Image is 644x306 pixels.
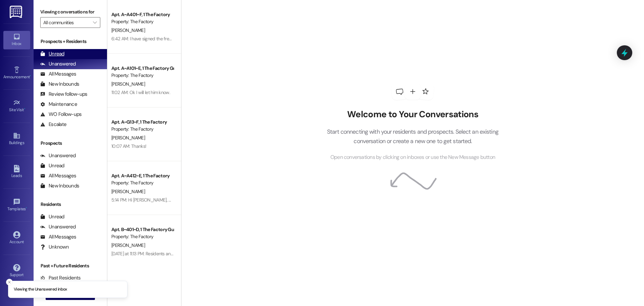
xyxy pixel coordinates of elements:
[111,233,173,240] div: Property: The Factory
[3,262,30,280] a: Support
[93,20,97,25] i: 
[40,81,79,88] div: New Inbounds
[40,60,76,68] div: Unanswered
[111,226,173,233] div: Apt. B~401~D, 1 The Factory Guarantors
[111,143,146,149] div: 10:07 AM: Thanks!
[30,74,31,78] span: •
[111,188,145,194] span: [PERSON_NAME]
[34,140,107,147] div: Prospects
[111,65,173,72] div: Apt. A~A101~E, 1 The Factory Guarantors
[10,6,23,18] img: ResiDesk Logo
[40,182,79,189] div: New Inbounds
[111,172,173,179] div: Apt. A~A412~E, 1 The Factory
[330,153,495,162] span: Open conversations by clicking on inboxes or use the New Message button
[3,31,30,49] a: Inbox
[40,223,76,230] div: Unanswered
[40,274,81,281] div: Past Residents
[34,38,107,45] div: Prospects + Residents
[40,71,76,78] div: All Messages
[40,244,69,251] div: Unknown
[111,179,173,186] div: Property: The Factory
[6,279,13,286] button: Close toast
[40,152,76,159] div: Unanswered
[34,201,107,208] div: Residents
[111,242,145,248] span: [PERSON_NAME]
[111,36,253,42] div: 6:42 AM: I have signed the free rent document and that charge is not off.
[111,89,170,95] div: 11:02 AM: Ok I will let him know.
[24,106,25,111] span: •
[111,11,173,18] div: Apt. A~A401~F, 1 The Factory
[111,72,173,79] div: Property: The Factory
[40,7,100,17] label: Viewing conversations for
[111,197,400,203] div: 5:14 PM: Hi [PERSON_NAME], Thank you for your inquiry. Could you explain what kind of damage was ...
[40,162,64,169] div: Unread
[111,18,173,25] div: Property: The Factory
[14,287,67,293] p: Viewing the Unanswered inbox
[34,262,107,269] div: Past + Future Residents
[317,127,508,146] p: Start connecting with your residents and prospects. Select an existing conversation or create a n...
[3,163,30,181] a: Leads
[3,130,30,148] a: Buildings
[111,251,399,257] div: [DATE] at 11:13 PM: Residents and Guarantors: All charges are now due. Any balance unpaid for by ...
[40,50,64,57] div: Unread
[40,91,87,98] div: Review follow-ups
[26,206,27,210] span: •
[3,196,30,214] a: Templates •
[111,81,145,87] span: [PERSON_NAME]
[40,111,82,118] div: WO Follow-ups
[317,109,508,120] h2: Welcome to Your Conversations
[3,229,30,247] a: Account
[40,213,64,220] div: Unread
[40,172,76,179] div: All Messages
[111,126,173,133] div: Property: The Factory
[111,27,145,33] span: [PERSON_NAME]
[40,101,77,108] div: Maintenance
[43,17,90,28] input: All communities
[40,121,66,128] div: Escalate
[111,119,173,126] div: Apt. A~G13~F, 1 The Factory
[111,135,145,141] span: [PERSON_NAME]
[40,233,76,241] div: All Messages
[3,97,30,115] a: Site Visit •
